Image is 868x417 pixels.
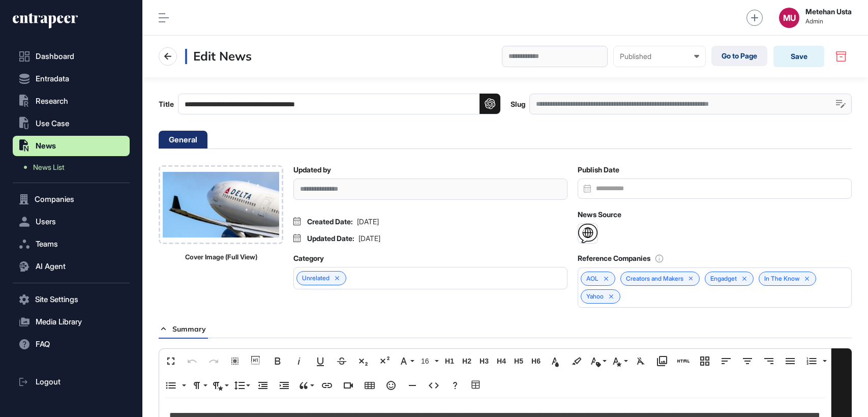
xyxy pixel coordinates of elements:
[36,120,69,128] span: Use Case
[805,18,852,25] span: Admin
[652,351,672,371] button: Media Library
[13,372,130,392] a: Logout
[779,8,799,28] button: MU
[36,218,56,226] span: Users
[13,234,130,254] button: Teams
[35,195,74,203] span: Companies
[442,357,457,366] span: H1
[417,351,440,371] button: 16
[36,340,50,348] span: FAQ
[293,254,324,262] label: Category
[610,351,629,371] button: Inline Style
[159,131,207,148] li: General
[13,312,130,332] button: Media Library
[620,52,699,61] div: Published
[511,351,526,371] button: H5
[710,275,737,282] a: Engadget
[302,275,330,282] span: Unrelated
[185,49,252,64] h3: Edit News
[268,351,287,371] button: Bold (Ctrl+B)
[631,351,650,371] button: Clear Formatting
[353,351,373,371] button: Subscript
[307,233,380,244] div: Updated Date:
[442,351,457,371] button: H1
[161,351,181,371] button: Fullscreen
[35,295,78,304] span: Site Settings
[159,252,283,262] div: Cover Image (Full View)
[247,351,266,371] button: Show blocks
[293,166,331,174] label: Updated by
[159,165,283,262] div: Cover Image
[674,351,693,371] button: Add HTML
[179,375,187,396] button: Unordered List
[511,357,526,366] span: H5
[18,158,130,176] a: News List
[332,351,351,371] button: Strikethrough (Ctrl+S)
[445,375,465,396] button: Help (Ctrl+/)
[396,351,415,371] button: Font Family
[13,256,130,277] button: AI Agent
[161,375,181,396] button: Unordered List
[424,375,443,396] button: Code View
[232,375,251,396] button: Line Height
[13,212,130,232] button: Users
[476,357,492,366] span: H3
[36,52,74,61] span: Dashboard
[716,351,736,371] button: Align Left
[36,142,56,150] span: News
[494,357,509,366] span: H4
[307,216,379,227] div: Created Date:
[33,163,65,171] span: News List
[36,262,66,271] span: AI Agent
[494,351,509,371] button: H4
[459,351,474,371] button: H2
[567,351,586,371] button: Background Color
[695,351,714,371] button: Responsive Layout
[296,375,315,396] button: Quote
[738,351,757,371] button: Align Center
[781,351,800,371] button: Align Justify
[586,275,598,282] a: AOL
[159,94,500,114] label: Title
[13,136,130,156] button: News
[13,91,130,111] button: Research
[626,275,683,282] a: Creators and Makers
[528,357,544,366] span: H6
[253,375,273,396] button: Decrease Indent (Ctrl+[)
[578,223,598,244] img: uk.finance.yahoo.com
[459,357,474,366] span: H2
[805,8,852,16] strong: Metehan Usta
[317,375,337,396] button: Insert Link (Ctrl+K)
[36,97,68,105] span: Research
[13,189,130,210] button: Companies
[588,351,608,371] button: Inline Class
[419,357,434,366] span: 16
[773,46,824,67] button: Save
[578,254,650,262] label: Reference Companies
[189,375,208,396] button: Paragraph Format
[467,375,486,396] button: Table Builder
[225,351,245,371] button: Select All
[13,69,130,89] button: Entradata
[159,320,208,338] div: Summary
[183,351,202,371] button: Undo (Ctrl+Z)
[578,211,621,219] label: News Source
[802,351,821,371] button: Ordered List
[13,46,130,67] a: Dashboard
[204,351,223,371] button: Redo (Ctrl+Shift+Z)
[820,351,828,371] button: Ordered List
[403,375,422,396] button: Insert Horizontal Line
[511,100,525,108] label: Slug
[36,75,69,83] span: Entradata
[36,318,82,326] span: Media Library
[586,293,604,300] a: Yahoo
[13,334,130,354] button: FAQ
[13,113,130,134] button: Use Case
[476,351,492,371] button: H3
[178,94,500,114] input: Title
[211,375,230,396] button: Paragraph Style
[275,375,294,396] button: Increase Indent (Ctrl+])
[289,351,309,371] button: Italic (Ctrl+I)
[357,216,379,227] span: [DATE]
